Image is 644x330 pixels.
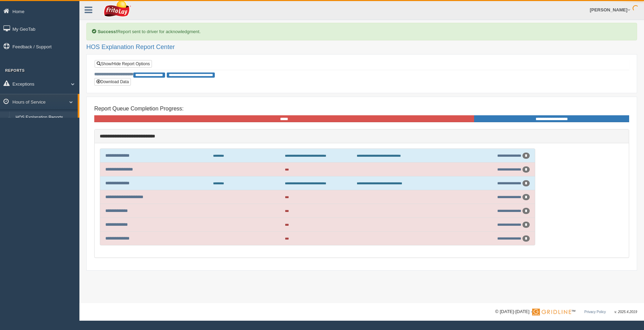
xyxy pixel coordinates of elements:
[12,111,78,124] a: HOS Explanation Reports
[615,310,637,314] span: v. 2025.4.2019
[584,310,606,314] a: Privacy Policy
[532,309,571,316] img: Gridline
[495,308,637,316] div: © [DATE]-[DATE] - ™
[94,78,131,86] button: Download Data
[98,29,117,34] b: Success!
[95,60,152,68] a: Show/Hide Report Options
[86,44,637,51] h2: HOS Explanation Report Center
[86,23,637,40] div: Report sent to driver for acknowledgment.
[94,106,629,112] h4: Report Queue Completion Progress:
